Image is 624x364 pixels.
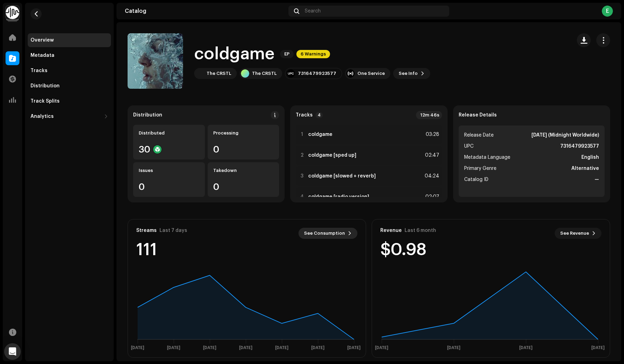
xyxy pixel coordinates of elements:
text: [DATE] [239,346,252,350]
h1: coldgame [194,43,275,65]
img: 0f74c21f-6d1c-4dbc-9196-dbddad53419e [6,6,19,19]
re-m-nav-item: Metadata [28,49,111,62]
div: Last 6 month [405,228,436,233]
text: [DATE] [447,346,460,350]
span: See Info [399,67,418,80]
button: See Revenue [555,228,601,239]
text: [DATE] [375,346,388,350]
re-m-nav-item: Distribution [28,79,111,93]
div: 7316479923577 [298,71,336,76]
div: 02:47 [424,151,439,159]
button: See Consumption [298,228,357,239]
p-badge: 4 [315,112,323,118]
text: [DATE] [275,346,288,350]
div: Track Splits [31,98,60,104]
div: Distribution [31,83,60,89]
div: One Service [357,71,385,76]
div: Issues [139,168,199,173]
div: E [602,6,613,17]
strong: coldgame [sped up] [308,153,356,158]
text: [DATE] [203,346,216,350]
span: See Revenue [560,226,589,240]
span: Catalog ID [464,175,488,184]
div: 03:28 [424,130,439,139]
span: Release Date [464,131,494,139]
span: See Consumption [304,226,345,240]
div: 02:07 [424,193,439,201]
div: The CRSTL [207,71,231,76]
span: EP [280,50,294,58]
span: UPC [464,142,474,150]
strong: coldgame [slowed + reverb] [308,173,376,179]
div: Metadata [31,53,54,58]
strong: [DATE] (Midnight Worldwide) [531,131,599,139]
text: [DATE] [347,346,361,350]
div: The CRSTL [252,71,277,76]
strong: coldgame [radio version] [308,194,369,200]
div: Distributed [139,130,199,136]
strong: Tracks [296,112,313,118]
div: Tracks [31,68,47,73]
strong: Alternative [571,164,599,173]
div: Takedown [213,168,274,173]
div: Open Intercom Messenger [4,343,21,360]
div: Processing [213,130,274,136]
img: 9c319eaa-6934-4b29-b385-de8ffa8a2247 [196,69,204,78]
text: [DATE] [311,346,324,350]
text: [DATE] [131,346,144,350]
span: Primary Genre [464,164,496,173]
div: Overview [31,37,54,43]
div: 12m 46s [416,111,442,119]
text: [DATE] [591,346,605,350]
re-m-nav-item: Overview [28,33,111,47]
div: Catalog [125,8,286,14]
div: Last 7 days [159,228,187,233]
text: [DATE] [167,346,180,350]
span: Metadata Language [464,153,510,162]
strong: Release Details [459,112,497,118]
strong: — [595,175,599,184]
strong: coldgame [308,132,332,137]
text: [DATE] [519,346,532,350]
div: 04:24 [424,172,439,180]
strong: English [581,153,599,162]
strong: 7316479923577 [560,142,599,150]
re-m-nav-item: Tracks [28,64,111,78]
span: 6 Warnings [296,50,330,58]
span: Search [305,8,321,14]
button: See Info [393,68,430,79]
re-m-nav-item: Track Splits [28,94,111,108]
div: Revenue [380,228,402,233]
div: Distribution [133,112,162,118]
re-m-nav-dropdown: Analytics [28,110,111,123]
div: Analytics [31,114,54,119]
div: Streams [136,228,157,233]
